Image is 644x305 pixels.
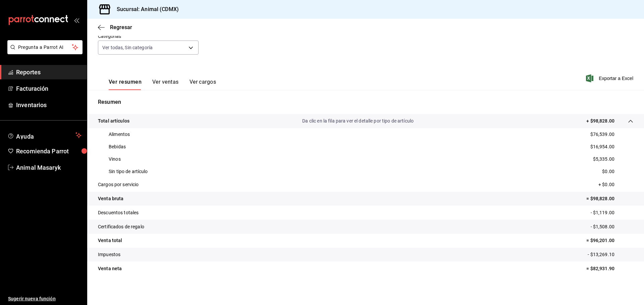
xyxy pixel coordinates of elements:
[110,24,132,30] span: Regresar
[598,181,633,188] p: + $0.00
[16,68,82,77] span: Reportes
[586,195,633,202] p: = $98,828.00
[98,237,122,244] p: Venta total
[7,40,83,54] button: Pregunta a Parrot AI
[586,237,633,244] p: = $96,201.00
[102,44,153,51] span: Ver todas, Sin categoría
[111,5,179,13] h3: Sucursal: Animal (CDMX)
[98,34,199,39] label: Categorías
[190,79,216,90] button: Ver cargos
[586,265,633,272] p: = $82,931.90
[16,131,73,139] span: Ayuda
[591,209,633,216] p: - $1,119.00
[587,74,633,82] button: Exportar a Excel
[16,100,82,109] span: Inventarios
[74,17,79,23] button: open_drawer_menu
[18,44,72,51] span: Pregunta a Parrot AI
[98,251,120,258] p: Impuestos
[5,49,83,56] a: Pregunta a Parrot AI
[98,195,123,202] p: Venta bruta
[302,118,414,125] p: Da clic en la fila para ver el detalle por tipo de artículo
[109,79,216,90] div: navigation tabs
[590,143,614,150] p: $16,954.00
[109,131,130,138] p: Alimentos
[98,181,139,188] p: Cargos por servicio
[16,147,82,156] span: Recomienda Parrot
[98,223,144,230] p: Certificados de regalo
[98,118,129,125] p: Total artículos
[109,156,121,163] p: Vinos
[109,143,126,150] p: Bebidas
[109,79,142,90] button: Ver resumen
[98,24,132,30] button: Regresar
[602,168,614,175] p: $0.00
[98,98,633,106] p: Resumen
[588,251,633,258] p: - $13,269.10
[8,295,82,302] span: Sugerir nueva función
[98,265,122,272] p: Venta neta
[593,156,614,163] p: $5,335.00
[98,209,139,216] p: Descuentos totales
[109,168,148,175] p: Sin tipo de artículo
[591,223,633,230] p: - $1,508.00
[16,163,82,172] span: Animal Masaryk
[590,131,614,138] p: $76,539.00
[152,79,179,90] button: Ver ventas
[586,118,614,125] p: + $98,828.00
[16,84,82,93] span: Facturación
